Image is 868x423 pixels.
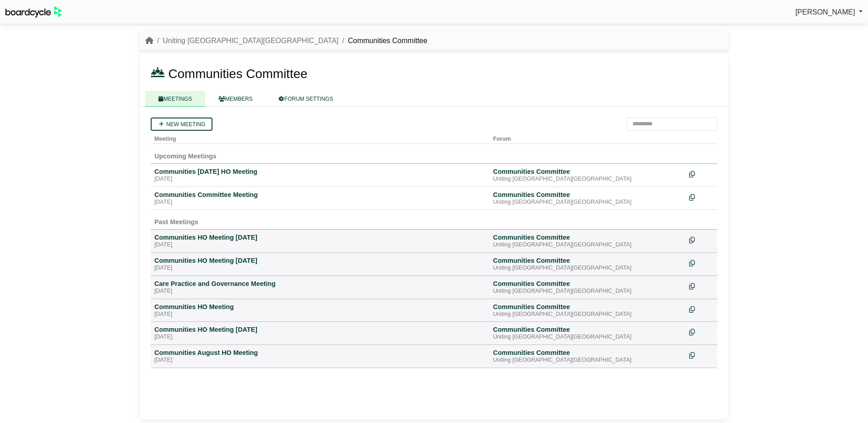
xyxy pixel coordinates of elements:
a: Uniting [GEOGRAPHIC_DATA][GEOGRAPHIC_DATA] [163,37,338,44]
div: [DATE] [154,241,486,249]
a: FORUM SETTINGS [266,91,346,107]
div: Uniting [GEOGRAPHIC_DATA][GEOGRAPHIC_DATA] [493,176,682,183]
div: [DATE] [154,334,486,341]
span: Past Meetings [154,218,198,226]
div: [DATE] [154,288,486,295]
div: [DATE] [154,199,486,206]
div: Make a copy [689,325,714,338]
a: MEETINGS [145,91,205,107]
div: Make a copy [689,349,714,361]
div: Uniting [GEOGRAPHIC_DATA][GEOGRAPHIC_DATA] [493,265,682,272]
div: Care Practice and Governance Meeting [154,280,486,288]
div: Make a copy [689,191,714,203]
div: Communities Committee [493,349,682,357]
div: Communities [DATE] HO Meeting [154,167,486,176]
div: [DATE] [154,265,486,272]
a: Communities Committee Uniting [GEOGRAPHIC_DATA][GEOGRAPHIC_DATA] [493,233,682,249]
div: Communities HO Meeting [DATE] [154,256,486,265]
a: Communities HO Meeting [DATE] [DATE] [154,325,486,341]
nav: breadcrumb [145,35,427,47]
div: Communities HO Meeting [DATE] [154,325,486,334]
img: BoardcycleBlackGreen-aaafeed430059cb809a45853b8cf6d952af9d84e6e89e1f1685b34bfd5cb7d64.svg [5,6,62,18]
div: Make a copy [689,233,714,246]
span: [PERSON_NAME] [795,8,855,16]
th: Meeting [151,131,489,144]
li: Communities Committee [339,35,428,47]
div: Communities Committee Meeting [154,191,486,199]
a: [PERSON_NAME] [795,6,863,18]
div: Make a copy [689,256,714,269]
a: Communities Committee Uniting [GEOGRAPHIC_DATA][GEOGRAPHIC_DATA] [493,303,682,318]
div: Communities Committee [493,325,682,334]
a: New meeting [151,118,212,131]
div: Uniting [GEOGRAPHIC_DATA][GEOGRAPHIC_DATA] [493,334,682,341]
div: Make a copy [689,280,714,292]
a: Communities HO Meeting [DATE] [DATE] [154,256,486,272]
div: Communities Committee [493,233,682,241]
div: Communities Committee [493,303,682,311]
a: MEMBERS [205,91,266,107]
div: Uniting [GEOGRAPHIC_DATA][GEOGRAPHIC_DATA] [493,241,682,249]
a: Communities Committee Meeting [DATE] [154,191,486,206]
div: Communities Committee [493,256,682,265]
a: Communities [DATE] HO Meeting [DATE] [154,167,486,183]
a: Communities Committee Uniting [GEOGRAPHIC_DATA][GEOGRAPHIC_DATA] [493,256,682,272]
div: [DATE] [154,357,486,364]
div: [DATE] [154,176,486,183]
a: Communities Committee Uniting [GEOGRAPHIC_DATA][GEOGRAPHIC_DATA] [493,325,682,341]
div: Communities Committee [493,167,682,176]
div: Uniting [GEOGRAPHIC_DATA][GEOGRAPHIC_DATA] [493,311,682,318]
a: Communities Committee Uniting [GEOGRAPHIC_DATA][GEOGRAPHIC_DATA] [493,280,682,295]
div: Make a copy [689,303,714,315]
div: Make a copy [689,167,714,180]
div: [DATE] [154,311,486,318]
a: Communities Committee Uniting [GEOGRAPHIC_DATA][GEOGRAPHIC_DATA] [493,191,682,206]
div: Communities Committee [493,280,682,288]
a: Care Practice and Governance Meeting [DATE] [154,280,486,295]
div: Uniting [GEOGRAPHIC_DATA][GEOGRAPHIC_DATA] [493,199,682,206]
div: Uniting [GEOGRAPHIC_DATA][GEOGRAPHIC_DATA] [493,288,682,295]
a: Communities HO Meeting [DATE] [154,303,486,318]
div: Communities HO Meeting [DATE] [154,233,486,241]
span: Upcoming Meetings [154,152,217,160]
a: Communities HO Meeting [DATE] [DATE] [154,233,486,249]
th: Forum [489,131,686,144]
a: Communities Committee Uniting [GEOGRAPHIC_DATA][GEOGRAPHIC_DATA] [493,349,682,364]
a: Communities August HO Meeting [DATE] [154,349,486,364]
div: Communities Committee [493,191,682,199]
div: Communities HO Meeting [154,303,486,311]
div: Communities August HO Meeting [154,349,486,357]
div: Uniting [GEOGRAPHIC_DATA][GEOGRAPHIC_DATA] [493,357,682,364]
span: Communities Committee [168,67,308,81]
a: Communities Committee Uniting [GEOGRAPHIC_DATA][GEOGRAPHIC_DATA] [493,167,682,183]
